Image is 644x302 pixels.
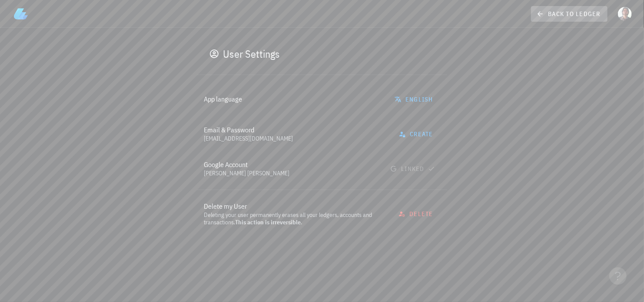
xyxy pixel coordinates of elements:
[538,10,601,18] span: back to ledger
[14,7,28,21] img: LedgiFi
[204,126,387,134] div: Email & Password
[401,130,433,138] span: create
[204,202,386,210] div: Delete my User
[400,210,433,218] span: delete
[235,218,301,226] span: This action is irreversible
[618,7,632,21] div: avatar
[204,95,382,103] div: App language
[223,47,280,61] div: User Settings
[531,6,607,22] a: back to ledger
[394,126,440,142] button: create
[204,161,378,169] div: Google Account
[204,135,387,142] div: [EMAIL_ADDRESS][DOMAIN_NAME]
[204,211,386,226] div: Deleting your user permanently erases all your ledgers, accounts and transactions. .
[389,92,440,107] button: English
[204,170,378,177] div: [PERSON_NAME] [PERSON_NAME]
[393,206,440,222] button: delete
[396,95,433,103] span: English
